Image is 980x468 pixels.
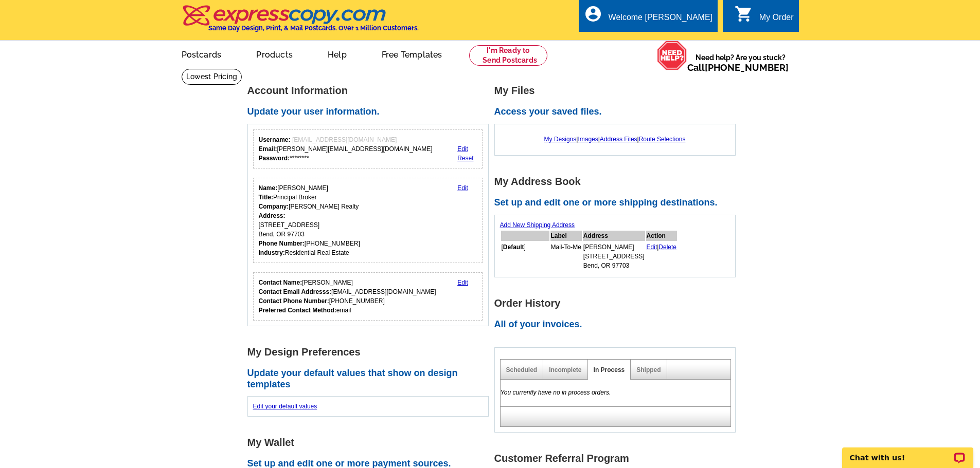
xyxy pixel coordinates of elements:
div: Your personal details. [253,178,483,263]
a: In Process [594,366,625,373]
strong: Phone Number: [259,240,305,247]
strong: Name: [259,184,278,192]
h2: Access your saved files. [494,106,741,118]
div: [PERSON_NAME] Principal Broker [PERSON_NAME] Realty [STREET_ADDRESS] Bend, OR 97703 [PHONE_NUMBER... [259,183,360,257]
h1: Account Information [247,85,494,96]
div: My Order [759,13,794,27]
td: Mail-To-Me [550,242,582,271]
strong: Email: [259,145,277,153]
a: Images [578,136,598,143]
h4: Same Day Design, Print, & Mail Postcards. Over 1 Million Customers. [208,24,419,32]
h1: Customer Referral Program [494,453,741,464]
a: Edit [457,279,468,286]
div: Welcome [PERSON_NAME] [609,13,712,27]
b: Default [503,244,524,251]
a: Delete [658,244,676,251]
strong: Title: [259,194,273,201]
strong: Preferred Contact Method: [259,307,336,314]
a: Products [240,42,309,66]
div: Your login information. [253,129,483,169]
h1: My Design Preferences [247,347,494,358]
td: [ ] [501,242,549,271]
th: Address [583,231,645,241]
div: [PERSON_NAME][EMAIL_ADDRESS][DOMAIN_NAME] ******** [259,135,433,163]
h2: All of your invoices. [494,319,741,330]
a: Edit [457,145,468,153]
strong: Username: [259,136,291,143]
strong: Contact Phone Number: [259,297,329,305]
span: Need help? Are you stuck? [687,52,794,73]
a: Add New Shipping Address [500,221,575,229]
iframe: LiveChat chat widget [835,436,980,468]
a: Edit your default values [253,403,317,410]
strong: Password: [259,155,290,162]
a: Scheduled [506,366,538,373]
a: Route Selections [639,136,686,143]
em: You currently have no in process orders. [501,389,611,396]
a: Incomplete [549,366,581,373]
h2: Update your default values that show on design templates [247,368,494,390]
td: [PERSON_NAME] [STREET_ADDRESS] Bend, OR 97703 [583,242,645,271]
strong: Industry: [259,249,285,256]
a: Reset [457,155,473,162]
a: [PHONE_NUMBER] [705,62,789,73]
h2: Update your user information. [247,106,494,118]
a: Postcards [165,42,238,66]
span: [EMAIL_ADDRESS][DOMAIN_NAME] [292,136,397,143]
strong: Contact Name: [259,279,302,286]
div: Who should we contact regarding order issues? [253,272,483,321]
strong: Address: [259,212,286,219]
strong: Contact Email Addresss: [259,288,332,295]
a: Free Templates [365,42,459,66]
strong: Company: [259,203,289,210]
h1: Order History [494,298,741,309]
a: Address Files [600,136,637,143]
a: Edit [457,184,468,192]
a: Same Day Design, Print, & Mail Postcards. Over 1 Million Customers. [182,12,419,32]
h2: Set up and edit one or more shipping destinations. [494,197,741,209]
td: | [646,242,678,271]
th: Label [550,231,582,241]
a: Edit [647,244,657,251]
a: Shipped [636,366,661,373]
h1: My Wallet [247,437,494,448]
div: [PERSON_NAME] [EMAIL_ADDRESS][DOMAIN_NAME] [PHONE_NUMBER] email [259,278,436,315]
span: Call [687,62,789,73]
img: help [657,41,687,70]
div: | | | [500,129,730,149]
a: My Designs [544,136,577,143]
a: Help [311,42,363,66]
h1: My Address Book [494,176,741,187]
i: account_circle [584,5,602,23]
th: Action [646,231,678,241]
i: shopping_cart [735,5,753,23]
a: shopping_cart My Order [735,11,794,24]
h1: My Files [494,85,741,96]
